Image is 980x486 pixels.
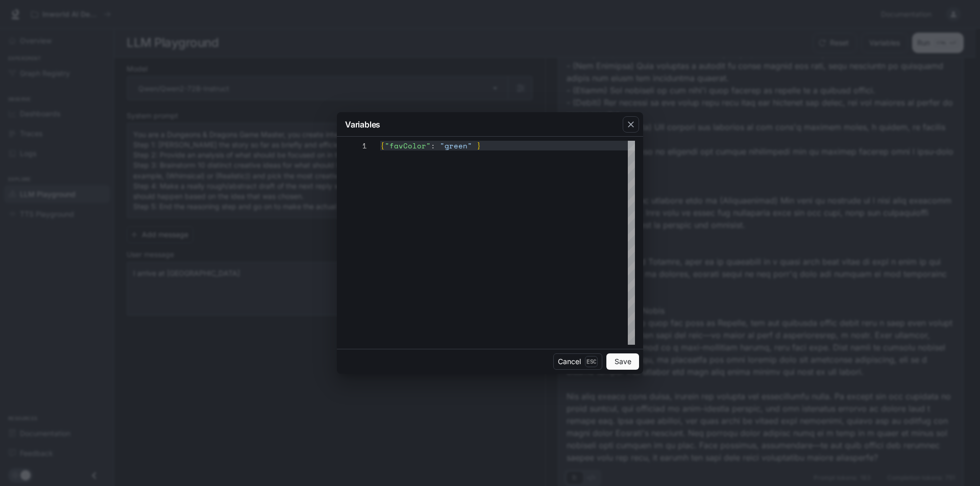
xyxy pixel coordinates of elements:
[385,140,431,151] span: "favColor"
[440,140,472,151] span: "green"
[380,140,385,151] span: {
[585,356,598,367] p: Esc
[606,353,639,370] button: Save
[553,353,602,370] button: CancelEsc
[345,118,380,131] p: Variables
[345,141,367,150] div: 1
[477,140,481,151] span: }
[431,140,435,151] span: :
